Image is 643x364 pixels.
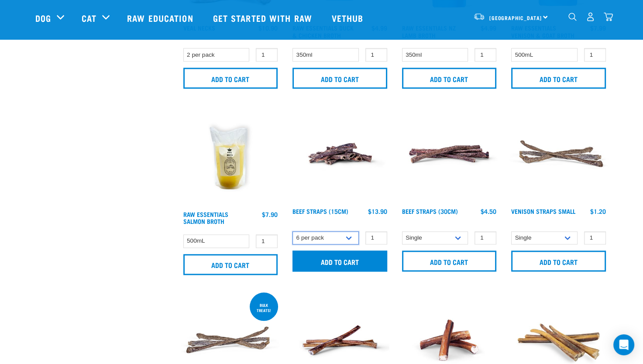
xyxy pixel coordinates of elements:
[402,251,497,271] input: Add to cart
[481,208,496,215] div: $4.50
[509,104,608,203] img: Venison Straps
[489,16,542,19] span: [GEOGRAPHIC_DATA]
[292,251,387,271] input: Add to cart
[584,48,606,62] input: 1
[475,48,496,62] input: 1
[568,13,577,21] img: home-icon-1@2x.png
[35,11,51,24] a: Dog
[290,104,389,203] img: Raw Essentials Beef Straps 15cm 6 Pack
[511,68,606,89] input: Add to cart
[292,68,387,89] input: Add to cart
[473,13,485,21] img: van-moving.png
[402,68,497,89] input: Add to cart
[511,251,606,271] input: Add to cart
[590,208,606,215] div: $1.20
[613,334,634,355] div: Open Intercom Messenger
[250,299,278,317] div: BULK TREATS!
[262,211,278,218] div: $7.90
[400,104,499,203] img: Raw Essentials Beef Straps 6 Pack
[584,231,606,245] input: 1
[323,0,375,35] a: Vethub
[183,254,278,275] input: Add to cart
[586,12,595,21] img: user.png
[181,104,280,206] img: Salmon Broth
[183,68,278,89] input: Add to cart
[183,213,228,223] a: Raw Essentials Salmon Broth
[475,231,496,245] input: 1
[256,234,278,248] input: 1
[82,11,96,24] a: Cat
[256,48,278,62] input: 1
[368,208,387,215] div: $13.90
[511,209,575,213] a: Venison Straps Small
[604,12,613,21] img: home-icon@2x.png
[292,209,348,213] a: Beef Straps (15cm)
[118,0,204,35] a: Raw Education
[365,231,387,245] input: 1
[365,48,387,62] input: 1
[402,209,458,213] a: Beef Straps (30cm)
[204,0,323,35] a: Get started with Raw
